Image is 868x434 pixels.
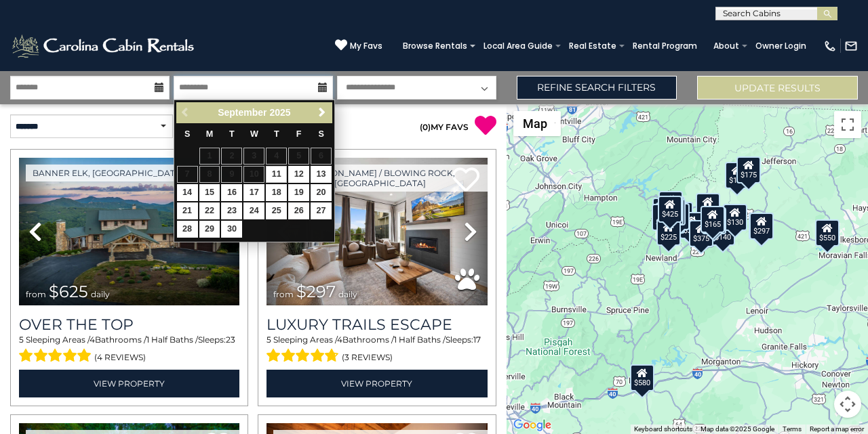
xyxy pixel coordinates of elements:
[422,122,428,132] span: 0
[317,107,328,118] span: Next
[725,162,749,189] div: $175
[94,349,146,366] span: (4 reviews)
[697,76,858,100] button: Update Results
[749,37,813,56] a: Owner Login
[652,203,677,230] div: $230
[711,218,735,245] div: $140
[631,364,655,391] div: $580
[810,425,864,433] a: Report a map error
[267,316,487,334] a: Luxury Trails Escape
[701,425,774,433] span: Map data ©2025 Google
[229,129,235,139] span: Tuesday
[701,205,726,232] div: $165
[19,334,239,366] div: Sleeping Areas / Bathrooms / Sleeps:
[750,213,774,240] div: $297
[696,193,720,220] div: $349
[19,316,239,334] a: Over The Top
[634,425,692,434] button: Keyboard shortcuts
[473,334,481,345] span: 17
[723,204,747,231] div: $130
[221,184,242,201] a: 16
[26,289,46,299] span: from
[177,184,198,201] a: 14
[218,107,267,118] span: September
[477,37,559,56] a: Local Area Guide
[335,39,382,53] a: My Favs
[267,334,487,366] div: Sleeping Areas / Bathrooms / Sleeps:
[420,122,431,132] span: ( )
[274,129,279,139] span: Thursday
[311,202,332,219] a: 27
[815,219,840,246] div: $550
[266,184,287,201] a: 18
[266,166,287,183] a: 11
[199,184,220,201] a: 15
[296,282,336,301] span: $297
[19,334,24,345] span: 5
[269,107,290,118] span: 2025
[199,202,220,219] a: 22
[626,37,704,56] a: Rental Program
[350,40,382,52] span: My Favs
[267,370,487,397] a: View Property
[146,334,198,345] span: 1 Half Baths /
[177,221,198,238] a: 28
[658,190,683,217] div: $125
[342,349,393,366] span: (3 reviews)
[221,202,242,219] a: 23
[834,391,861,418] button: Map camera controls
[510,416,555,434] img: Google
[250,129,258,139] span: Wednesday
[513,111,561,136] button: Change map style
[657,219,682,246] div: $225
[10,32,198,60] img: White-1-2.png
[288,166,309,183] a: 12
[394,334,446,345] span: 1 Half Baths /
[420,122,469,132] a: (0)MY FAVS
[396,37,474,56] a: Browse Rentals
[834,111,861,138] button: Toggle fullscreen view
[26,165,191,181] a: Banner Elk, [GEOGRAPHIC_DATA]
[266,202,287,219] a: 25
[177,202,198,219] a: 21
[91,289,110,299] span: daily
[517,76,677,100] a: Refine Search Filters
[273,165,487,192] a: [PERSON_NAME] / Blowing Rock, [GEOGRAPHIC_DATA]
[311,166,332,183] a: 13
[690,219,714,246] div: $375
[184,129,190,139] span: Sunday
[243,184,264,201] a: 17
[19,158,239,305] img: thumbnail_167153549.jpeg
[844,39,858,53] img: mail-regular-white.png
[296,129,302,139] span: Friday
[267,334,271,345] span: 5
[823,39,837,53] img: phone-regular-white.png
[338,289,357,299] span: daily
[267,158,487,305] img: thumbnail_168695581.jpeg
[90,334,95,345] span: 4
[49,282,88,301] span: $625
[337,334,342,345] span: 4
[288,202,309,219] a: 26
[707,37,746,56] a: About
[510,416,555,434] a: Open this area in Google Maps (opens a new window)
[19,370,239,397] a: View Property
[273,289,294,299] span: from
[199,221,220,238] a: 29
[736,156,761,183] div: $175
[318,129,323,139] span: Saturday
[783,425,802,433] a: Terms (opens in new tab)
[311,184,332,201] a: 20
[288,184,309,201] a: 19
[562,37,623,56] a: Real Estate
[679,211,704,238] div: $230
[226,334,235,345] span: 23
[314,104,331,121] a: Next
[702,207,726,234] div: $480
[243,202,264,219] a: 24
[523,116,547,131] span: Map
[221,221,242,238] a: 30
[206,129,214,139] span: Monday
